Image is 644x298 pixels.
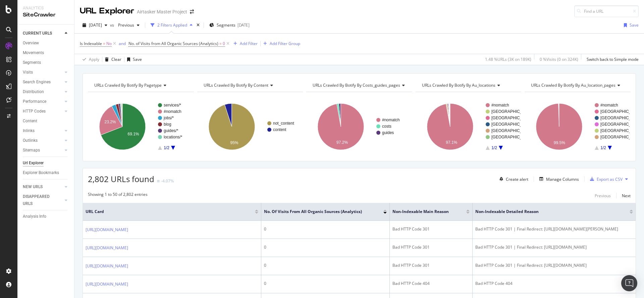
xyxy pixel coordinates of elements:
div: Sitemaps [23,147,40,154]
text: blog [164,122,171,127]
a: Outlinks [23,137,63,144]
text: 97.1% [446,140,457,145]
span: vs [110,22,115,28]
button: Previous [115,20,142,31]
span: Non-Indexable Detailed Reason [475,209,620,215]
div: Airtasker Master Project [137,8,187,15]
span: Segments [217,22,235,28]
div: Content [23,118,37,125]
a: Content [23,118,69,125]
button: 2 Filters Applied [148,20,195,31]
span: 2,802 URLs found [88,173,154,184]
span: = [219,41,222,46]
div: 0 [264,226,387,232]
div: Previous [595,193,611,199]
button: Next [622,191,631,200]
text: #nomatch [491,103,509,108]
a: [URL][DOMAIN_NAME] [86,281,128,288]
span: = [103,41,105,46]
div: Create alert [506,176,528,182]
button: Segments[DATE] [207,20,252,31]
text: [GEOGRAPHIC_DATA] [491,116,533,120]
div: Inlinks [23,127,35,134]
span: No. of Visits from All Organic Sources (Analytics) [128,41,218,46]
h4: URLs Crawled By Botify By au_locations [421,80,516,91]
text: 97.2% [336,140,348,145]
a: Performance [23,98,63,105]
div: HTTP Codes [23,108,46,115]
div: Showing 1 to 50 of 2,802 entries [88,191,148,200]
svg: A chart. [525,97,630,156]
text: 1/2 [491,145,497,150]
svg: A chart. [88,97,193,156]
div: CURRENT URLS [23,30,52,37]
button: Create alert [497,174,528,184]
div: 0 [264,262,387,268]
span: 0 [223,39,225,48]
a: HTTP Codes [23,108,63,115]
text: [GEOGRAPHIC_DATA] [491,135,533,139]
button: and [119,40,126,47]
div: Visits [23,69,33,76]
span: Previous [115,22,134,28]
a: Distribution [23,88,63,95]
div: Segments [23,59,41,66]
text: [GEOGRAPHIC_DATA] [491,109,533,114]
span: No. of Visits from All Organic Sources (Analytics) [264,209,373,215]
div: Analysis Info [23,213,46,220]
div: Bad HTTP Code 301 [392,262,470,268]
text: content [273,127,286,132]
text: 1/2 [601,145,606,150]
img: Equal [157,180,160,182]
div: Clear [111,56,121,62]
button: Clear [102,54,121,65]
a: Segments [23,59,69,66]
text: services/* [164,103,181,108]
a: Overview [23,40,69,47]
button: [DATE] [80,20,110,31]
div: SiteCrawler [23,11,69,19]
div: arrow-right-arrow-left [190,9,194,14]
div: Bad HTTP Code 404 [475,281,633,287]
div: Bad HTTP Code 301 | Final Redirect: [URL][DOMAIN_NAME] [475,262,633,268]
div: Open Intercom Messenger [621,275,637,291]
text: guides [382,130,394,135]
h4: URLs Crawled By Botify By content [202,80,297,91]
div: times [195,22,201,29]
div: -4.07% [161,178,174,184]
input: Find a URL [574,5,639,17]
div: Apply [89,56,99,62]
button: Add Filter [231,40,258,48]
div: Add Filter [240,41,258,46]
span: Non-Indexable Main Reason [392,209,456,215]
div: Analytics [23,5,69,11]
button: Previous [595,191,611,200]
button: Manage Columns [537,175,579,183]
div: 0 % Visits ( 0 on 324K ) [540,56,578,62]
svg: A chart. [306,97,411,156]
span: URLs Crawled By Botify By content [204,82,268,88]
span: URLs Crawled By Botify By au_location_pages [531,82,615,88]
svg: A chart. [416,97,521,156]
div: Movements [23,49,44,56]
text: [GEOGRAPHIC_DATA] [491,128,533,133]
text: [GEOGRAPHIC_DATA] [600,116,642,120]
a: Search Engines [23,79,63,86]
text: costs [382,124,391,129]
div: Bad HTTP Code 301 | Final Redirect: [URL][DOMAIN_NAME] [475,244,633,250]
div: Performance [23,98,46,105]
span: 2025 Sep. 10th [89,22,102,28]
text: #nomatch [164,109,181,114]
div: Next [622,193,631,199]
div: A chart. [197,97,302,156]
h4: URLs Crawled By Botify By pagetype [93,80,188,91]
div: Overview [23,40,39,47]
div: 2 Filters Applied [157,22,187,28]
text: #nomatch [382,118,400,122]
text: jobs/* [163,116,174,120]
div: Bad HTTP Code 301 | Final Redirect: [URL][DOMAIN_NAME][PERSON_NAME] [475,226,633,232]
span: Is Indexable [80,41,102,46]
span: URLs Crawled By Botify By pagetype [94,82,162,88]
